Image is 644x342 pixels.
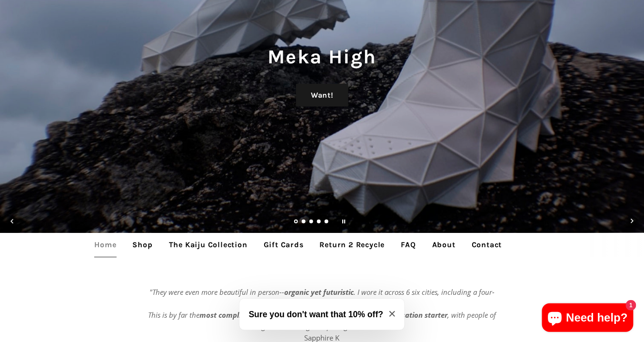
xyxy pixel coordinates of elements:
a: Load slide 3 [309,220,314,225]
a: FAQ [394,233,423,257]
strong: most complimented item [199,310,284,320]
a: Load slide 4 [317,220,322,225]
a: Shop [126,233,160,257]
a: Load slide 2 [302,220,307,225]
button: Previous slide [1,211,22,232]
a: Home [87,233,123,257]
a: Load slide 5 [325,220,329,225]
a: The Kaiju Collection [162,233,255,257]
inbox-online-store-chat: Shopify online store chat [539,303,636,334]
a: About [425,233,463,257]
h1: Meka High [10,43,635,70]
button: Pause slideshow [334,211,355,232]
em: . I wore it across 6 six cities, including a four-day music festival, and [242,287,495,308]
a: Gift Cards [257,233,311,257]
a: Return 2 Recycle [313,233,392,257]
a: Slide 1, current [294,220,299,225]
a: Contact [465,233,509,257]
strong: organic yet futuristic [284,287,354,297]
a: Want! [296,84,348,107]
button: Next slide [622,211,643,232]
em: "They were even more beautiful in person-- [149,287,284,297]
